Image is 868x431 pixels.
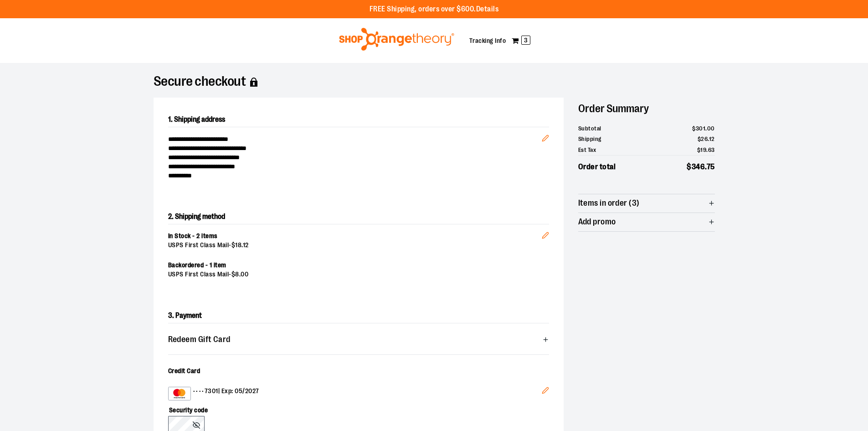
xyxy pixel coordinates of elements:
[697,146,701,153] span: $
[231,241,236,249] span: $
[168,308,549,323] h2: 3. Payment
[708,135,709,142] span: .
[705,125,707,132] span: .
[168,232,542,241] div: In Stock - 2 items
[578,218,616,226] span: Add promo
[476,5,499,13] a: Details
[235,241,241,249] span: 18
[168,270,542,279] div: USPS First Class Mail -
[170,388,189,399] img: MasterCard example showing the 16-digit card number on the front of the card
[534,379,556,404] button: Edit
[243,241,249,249] span: 12
[235,270,239,278] span: 8
[692,162,705,171] span: 346
[698,135,701,142] span: $
[469,37,506,44] a: Tracking Info
[578,161,616,173] span: Order total
[708,146,715,153] span: 63
[241,241,243,249] span: .
[168,112,549,127] h2: 1. Shipping address
[692,125,696,132] span: $
[700,146,706,153] span: 19
[168,400,540,416] label: Security code
[578,213,715,231] button: Add promo
[239,270,241,278] span: .
[338,28,456,51] img: Shop Orangetheory
[154,78,715,87] h1: Secure checkout
[706,146,708,153] span: .
[534,217,556,249] button: Edit
[521,36,530,45] span: 3
[705,162,707,171] span: .
[701,135,708,142] span: 26
[168,331,549,349] button: Redeem Gift Card
[370,4,499,15] p: FREE Shipping, orders over $600.
[241,270,248,278] span: 00
[168,209,549,224] h2: 2. Shipping method
[696,125,706,132] span: 301
[578,194,715,213] button: Items in order (3)
[578,145,596,155] span: Est Tax
[168,241,542,250] div: USPS First Class Mail -
[168,261,542,270] div: Backordered - 1 item
[709,135,715,142] span: 12
[578,98,715,119] h2: Order Summary
[168,387,542,400] div: •••• 7301 | Exp: 05/2027
[578,135,601,144] span: Shipping
[578,199,640,208] span: Items in order (3)
[534,120,556,152] button: Edit
[231,270,236,278] span: $
[707,125,715,132] span: 00
[687,162,692,171] span: $
[168,367,200,374] span: Credit Card
[168,335,231,344] span: Redeem Gift Card
[578,124,601,133] span: Subtotal
[707,162,715,171] span: 75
